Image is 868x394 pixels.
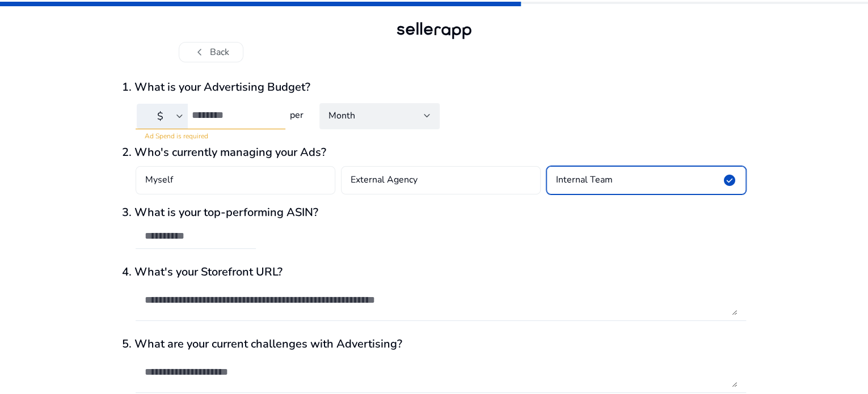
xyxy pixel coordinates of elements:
h3: 4. What's your Storefront URL? [122,265,746,279]
h3: 2. Who's currently managing your Ads? [122,146,746,159]
span: Month [328,109,355,122]
mat-error: Ad Spend is required [145,129,276,141]
h3: 1. What is your Advertising Budget? [122,81,746,94]
h4: Internal Team [556,173,613,187]
button: chevron_leftBack [179,42,243,62]
h4: per [285,110,306,121]
span: check_circle [723,173,736,187]
h3: 5. What are your current challenges with Advertising? [122,337,746,351]
h4: Myself [145,173,173,187]
h3: 3. What is your top-performing ASIN? [122,206,746,219]
h4: External Agency [351,173,418,187]
span: chevron_left [193,45,207,59]
span: $ [157,109,163,123]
